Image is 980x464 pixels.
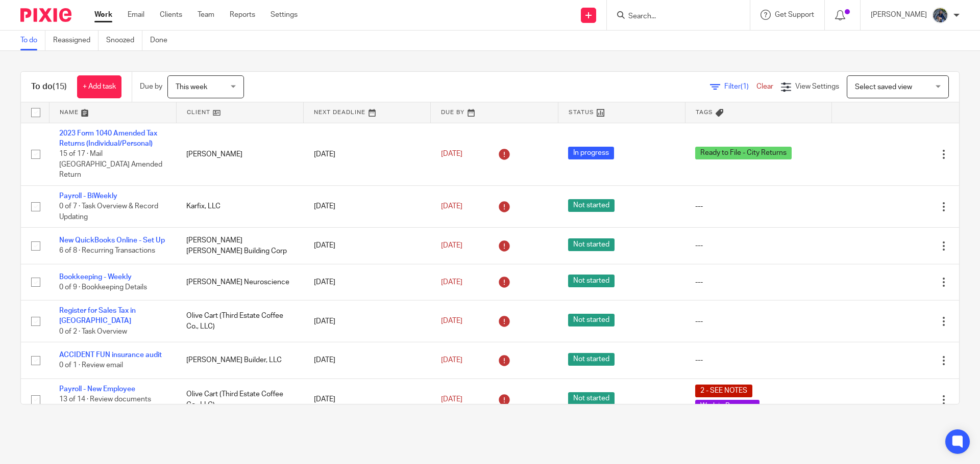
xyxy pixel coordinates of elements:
[53,31,99,50] a: Reassigned
[775,11,814,18] span: Get Support
[695,147,792,159] span: Ready to File - City Returns
[695,385,752,397] span: 2 - SEE NOTES
[441,396,462,403] span: [DATE]
[695,316,821,326] div: ---
[695,355,821,365] div: ---
[627,12,719,21] input: Search
[59,193,117,200] a: Payroll - BiWeekly
[106,31,142,50] a: Snoozed
[441,279,462,286] span: [DATE]
[741,83,749,90] span: (1)
[568,238,615,251] span: Not started
[230,10,255,20] a: Reports
[724,83,756,90] span: Filter
[176,301,303,342] td: Olive Cart (Third Estate Coffee Co., LLC)
[176,378,303,420] td: Olive Cart (Third Estate Coffee Co., LLC)
[59,284,147,291] span: 0 of 9 · Bookkeeping Details
[568,275,615,287] span: Not started
[441,203,462,210] span: [DATE]
[59,307,136,324] a: Register for Sales Tax in [GEOGRAPHIC_DATA]
[871,10,927,20] p: [PERSON_NAME]
[176,228,303,264] td: [PERSON_NAME] [PERSON_NAME] Building Corp
[94,10,112,20] a: Work
[59,248,155,255] span: 6 of 8 · Recurring Transactions
[271,10,298,20] a: Settings
[59,274,132,281] a: Bookkeeping - Weekly
[53,83,67,91] span: (15)
[304,378,431,420] td: [DATE]
[441,242,462,249] span: [DATE]
[568,353,615,366] span: Not started
[855,84,912,91] span: Select saved view
[304,123,431,185] td: [DATE]
[304,228,431,264] td: [DATE]
[59,203,158,221] span: 0 of 7 · Task Overview & Record Updating
[176,342,303,378] td: [PERSON_NAME] Builder, LLC
[441,150,462,157] span: [DATE]
[568,392,615,405] span: Not started
[31,81,67,92] h1: To do
[441,318,462,325] span: [DATE]
[568,147,614,159] span: In progress
[696,110,713,115] span: Tags
[20,31,45,50] a: To do
[756,83,773,90] a: Clear
[128,10,144,20] a: Email
[304,185,431,227] td: [DATE]
[160,10,182,20] a: Clients
[176,84,207,91] span: This week
[695,201,821,211] div: ---
[304,342,431,378] td: [DATE]
[695,240,821,251] div: ---
[59,130,157,147] a: 2023 Form 1040 Amended Tax Returns (Individual/Personal)
[695,400,759,413] span: Work in Progress
[59,396,151,414] span: 13 of 14 · Review documents sent by client
[176,264,303,300] td: [PERSON_NAME] Neuroscience
[59,237,165,244] a: New QuickBooks Online - Set Up
[695,277,821,287] div: ---
[304,264,431,300] td: [DATE]
[795,83,839,90] span: View Settings
[140,81,162,92] p: Due by
[59,351,162,359] a: ACCIDENT FUN insurance audit
[441,357,462,364] span: [DATE]
[932,7,948,23] img: 20210918_184149%20(2).jpg
[198,10,214,20] a: Team
[77,75,121,98] a: + Add task
[304,301,431,342] td: [DATE]
[20,8,71,22] img: Pixie
[59,328,127,335] span: 0 of 2 · Task Overview
[150,31,175,50] a: Done
[59,150,162,178] span: 15 of 17 · Mail [GEOGRAPHIC_DATA] Amended Return
[568,314,615,326] span: Not started
[568,199,615,212] span: Not started
[59,386,135,393] a: Payroll - New Employee
[176,123,303,185] td: [PERSON_NAME]
[59,362,123,369] span: 0 of 1 · Review email
[176,185,303,227] td: Karfix, LLC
